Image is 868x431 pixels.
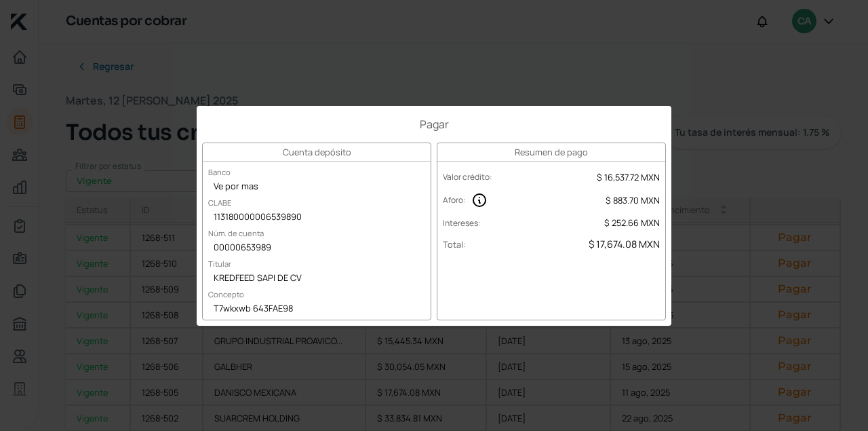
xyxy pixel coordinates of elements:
[203,143,431,162] h3: Cuenta depósito
[597,171,660,183] span: $ 16,537.72 MXN
[604,217,660,229] span: $ 252.66 MXN
[437,143,665,162] h3: Resumen de pago
[203,208,431,228] div: 113180000006539890
[203,253,237,274] label: Titular
[203,284,250,305] label: Concepto
[203,192,237,213] label: CLABE
[203,162,236,183] label: Banco
[443,238,466,250] label: Total :
[589,238,660,250] span: $ 17,674.08 MXN
[203,269,431,289] div: KREDFEED SAPI DE CV
[443,194,466,206] label: Aforo :
[443,171,492,183] label: Valor crédito :
[202,117,666,132] h1: Pagar
[203,223,269,244] label: Núm. de cuenta
[203,299,431,320] div: T7wkxwb 643FAE98
[443,217,481,229] label: Intereses :
[203,238,431,259] div: 00000653989
[203,177,431,198] div: Ve por mas
[606,194,660,206] span: $ 883.70 MXN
